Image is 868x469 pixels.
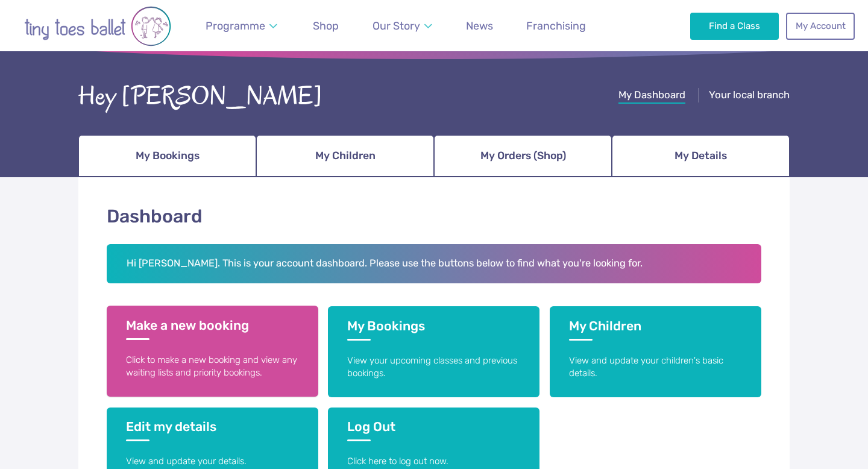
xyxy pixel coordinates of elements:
span: My Details [675,145,727,166]
h3: My Bookings [347,318,520,341]
h2: Hi [PERSON_NAME]. This is your account dashboard. Please use the buttons below to find what you'r... [107,244,761,284]
p: View your upcoming classes and previous bookings. [347,354,520,380]
span: Our Story [373,19,420,32]
p: Click here to log out now. [347,455,520,468]
a: My Bookings View your upcoming classes and previous bookings. [328,306,539,397]
h3: Log Out [347,419,520,441]
h3: My Children [569,318,742,341]
span: Your local branch [709,89,790,101]
a: My Account [786,13,855,39]
span: News [466,19,493,32]
a: My Children [256,135,434,177]
a: My Bookings [78,135,256,177]
a: News [461,13,498,40]
a: My Details [612,135,790,177]
span: My Children [315,145,376,166]
h1: Dashboard [107,204,761,230]
h3: Edit my details [126,419,299,441]
a: My Children View and update your children's basic details. [550,306,761,397]
p: View and update your children's basic details. [569,354,742,380]
span: Programme [206,19,265,32]
a: Our Story [367,13,438,40]
a: Make a new booking Click to make a new booking and view any waiting lists and priority bookings. [107,306,318,397]
a: My Orders (Shop) [434,135,612,177]
span: My Bookings [136,145,200,166]
a: Franchising [521,13,591,40]
span: My Orders (Shop) [480,145,566,166]
p: View and update your details. [126,455,299,468]
p: Click to make a new booking and view any waiting lists and priority bookings. [126,354,299,380]
a: Programme [200,13,283,40]
span: Franchising [526,19,586,32]
a: Shop [307,13,344,40]
span: Shop [313,19,339,32]
a: Find a Class [690,13,779,39]
div: Hey [PERSON_NAME] [78,78,322,115]
img: tiny toes ballet [13,6,182,46]
a: Your local branch [709,89,790,104]
h3: Make a new booking [126,318,299,340]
